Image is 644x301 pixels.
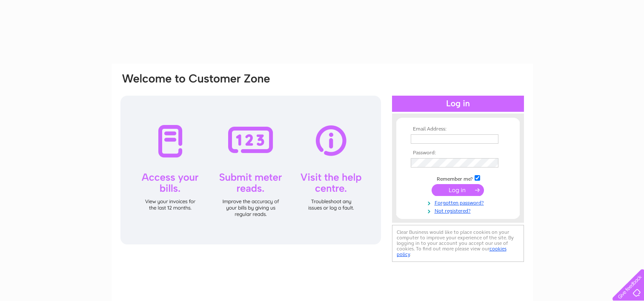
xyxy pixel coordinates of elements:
[411,206,507,214] a: Not registered?
[411,198,507,206] a: Forgotten password?
[409,174,507,182] td: Remember me?
[409,150,507,156] th: Password:
[397,246,507,257] a: cookies policy
[392,225,524,262] div: Clear Business would like to place cookies on your computer to improve your experience of the sit...
[432,184,484,196] input: Submit
[409,126,507,132] th: Email Address:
